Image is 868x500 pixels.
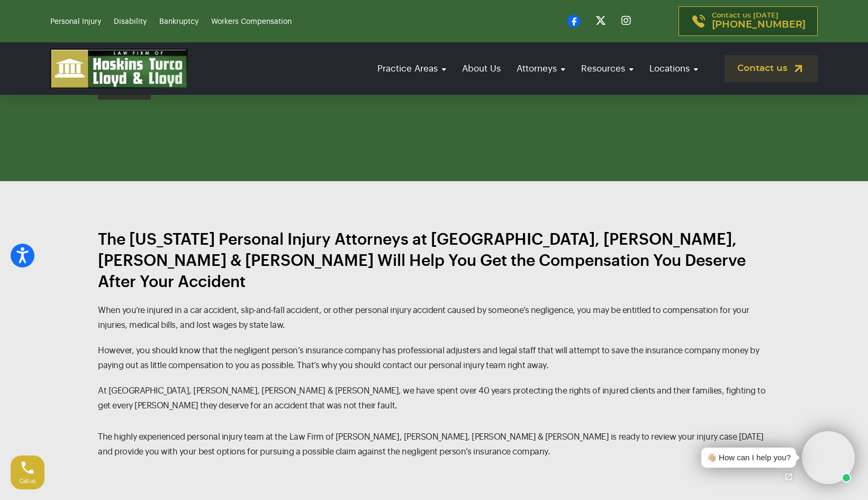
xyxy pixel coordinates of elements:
a: Disability [114,18,147,25]
p: However, you should know that the negligent person’s insurance company has professional adjusters... [98,343,770,373]
a: Personal Injury [50,18,101,25]
a: About Us [457,53,506,84]
a: Locations [644,53,703,84]
span: [PHONE_NUMBER] [712,20,806,30]
div: 👋🏼 How can I help you? [707,452,791,464]
p: Contact us [DATE] [712,12,806,30]
span: Call us [20,478,36,484]
a: Open chat [777,466,800,488]
a: Workers Compensation [211,18,292,25]
a: Attorneys [511,53,571,84]
p: At [GEOGRAPHIC_DATA], [PERSON_NAME], [PERSON_NAME] & [PERSON_NAME], we have spent over 40 years p... [98,383,770,413]
a: Resources [576,53,639,84]
a: Contact us [725,55,818,82]
img: logo [50,49,188,88]
p: The highly experienced personal injury team at the Law Firm of [PERSON_NAME], [PERSON_NAME], [PER... [98,430,770,459]
div: The [US_STATE] Personal Injury Attorneys at [GEOGRAPHIC_DATA], [PERSON_NAME], [PERSON_NAME] & [PE... [98,229,770,292]
p: When you’re injured in a car accident, slip-and-fall accident, or other personal injury accident ... [98,303,770,333]
a: Practice Areas [372,53,451,84]
a: Bankruptcy [159,18,198,25]
a: Contact us [DATE][PHONE_NUMBER] [679,6,818,36]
